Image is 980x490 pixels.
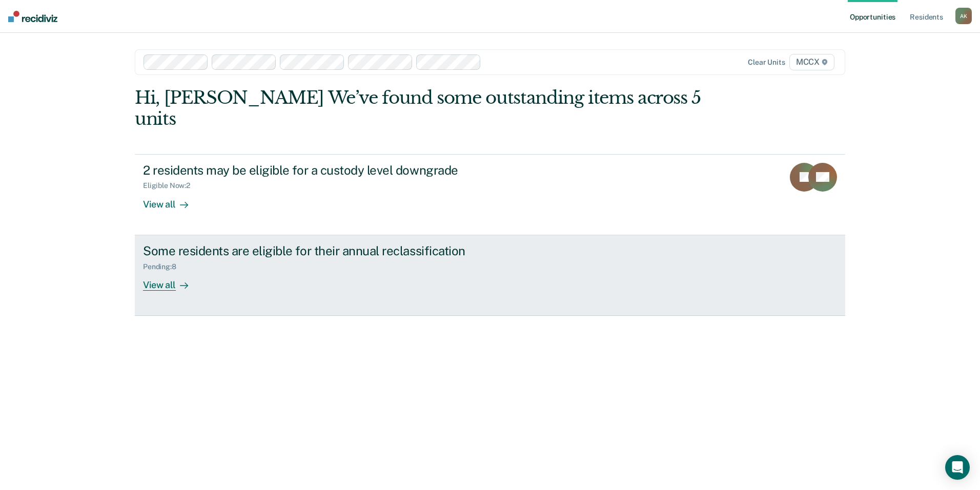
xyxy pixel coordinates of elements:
div: Some residents are eligible for their annual reclassification [143,243,503,258]
img: Recidiviz [8,11,57,22]
a: Some residents are eligible for their annual reclassificationPending:8View all [135,235,845,316]
div: Clear units [748,58,785,67]
div: View all [143,271,200,291]
div: View all [143,190,200,210]
a: 2 residents may be eligible for a custody level downgradeEligible Now:2View all [135,154,845,235]
button: AK [955,8,972,24]
div: Hi, [PERSON_NAME] We’ve found some outstanding items across 5 units [135,87,703,129]
div: Eligible Now : 2 [143,181,198,190]
span: MCCX [789,54,834,70]
div: Open Intercom Messenger [945,455,970,480]
div: Pending : 8 [143,262,185,271]
div: A K [955,8,972,24]
div: 2 residents may be eligible for a custody level downgrade [143,163,503,178]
